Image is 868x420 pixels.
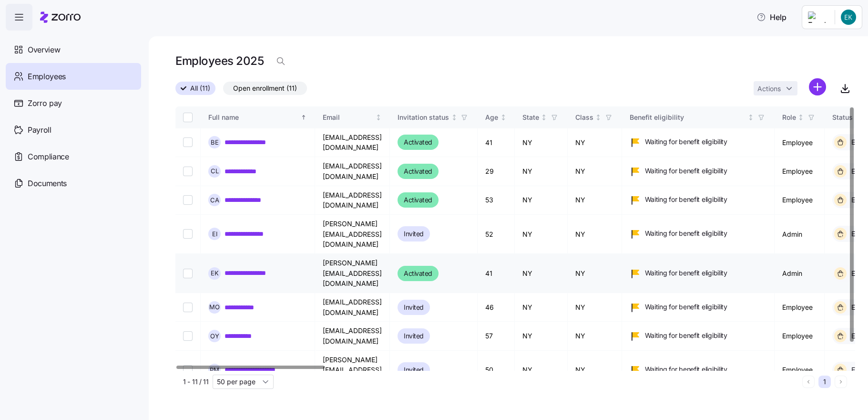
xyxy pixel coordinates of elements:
td: NY [515,254,568,293]
span: Invited [404,228,424,240]
th: Full nameSorted ascending [201,106,315,128]
img: Employer logo [808,11,827,23]
span: Invited [404,302,424,313]
span: Compliance [28,151,69,163]
td: 41 [478,254,515,293]
span: Waiting for benefit eligibility [645,137,727,147]
input: Select record 4 [183,229,193,239]
div: Role [782,112,796,123]
td: [EMAIL_ADDRESS][DOMAIN_NAME] [315,128,390,157]
td: NY [515,322,568,350]
span: E I [212,231,217,237]
div: Not sorted [747,114,754,121]
span: E K [211,270,219,276]
td: [EMAIL_ADDRESS][DOMAIN_NAME] [315,186,390,215]
a: Payroll [6,116,141,143]
td: NY [568,351,622,390]
span: Help [756,11,786,23]
div: Not sorted [500,114,507,121]
span: 1 - 11 / 11 [183,377,209,387]
td: [PERSON_NAME][EMAIL_ADDRESS][DOMAIN_NAME] [315,351,390,390]
td: Admin [775,215,825,254]
td: 29 [478,157,515,186]
button: Help [749,8,794,27]
span: B E [211,139,219,146]
th: ClassNot sorted [568,106,622,128]
td: NY [568,128,622,157]
a: Overview [6,36,141,63]
span: C A [210,197,219,203]
td: [EMAIL_ADDRESS][DOMAIN_NAME] [315,157,390,186]
td: [PERSON_NAME][EMAIL_ADDRESS][DOMAIN_NAME] [315,215,390,254]
td: 41 [478,128,515,157]
td: NY [515,157,568,186]
td: [EMAIL_ADDRESS][DOMAIN_NAME] [315,322,390,350]
button: Next page [835,376,847,388]
button: Actions [754,81,797,95]
input: Select record 8 [183,365,193,375]
span: Activated [404,136,432,148]
div: Not sorted [375,114,382,121]
td: Employee [775,186,825,215]
td: NY [568,322,622,350]
span: O Y [210,333,219,339]
td: [PERSON_NAME][EMAIL_ADDRESS][DOMAIN_NAME] [315,254,390,293]
h1: Employees 2025 [175,53,264,68]
td: Employee [775,322,825,350]
span: Open enrollment (11) [233,82,297,94]
div: Age [485,112,498,123]
span: Waiting for benefit eligibility [645,229,727,238]
span: Documents [28,178,67,189]
td: NY [515,293,568,322]
td: 46 [478,293,515,322]
td: NY [568,157,622,186]
span: Invited [404,330,424,342]
div: Not sorted [595,114,602,121]
div: Not sorted [797,114,804,121]
input: Select record 7 [183,331,193,341]
div: Benefit eligibility [630,112,746,123]
td: 50 [478,351,515,390]
input: Select record 6 [183,303,193,312]
span: Waiting for benefit eligibility [645,268,727,278]
span: Zorro pay [28,97,62,109]
div: Full name [208,112,299,123]
td: 52 [478,215,515,254]
td: Employee [775,128,825,157]
span: P M [210,367,219,373]
span: Overview [28,44,60,56]
td: NY [568,215,622,254]
td: Employee [775,351,825,390]
div: Not sorted [451,114,458,121]
td: Employee [775,293,825,322]
a: Employees [6,63,141,90]
td: NY [515,351,568,390]
span: Waiting for benefit eligibility [645,166,727,176]
td: Admin [775,254,825,293]
span: M O [209,304,220,310]
th: AgeNot sorted [478,106,515,128]
input: Select record 1 [183,137,193,147]
td: 57 [478,322,515,350]
th: EmailNot sorted [315,106,390,128]
div: Not sorted [541,114,547,121]
div: Email [323,112,374,123]
a: Compliance [6,143,141,170]
span: Activated [404,268,432,279]
a: Documents [6,170,141,197]
a: Zorro pay [6,90,141,116]
div: Sorted ascending [300,114,307,121]
img: 127bd6f3281f7017c0d5d6aadb73840c [841,10,856,25]
span: Activated [404,166,432,177]
span: Employees [28,71,66,83]
td: NY [515,128,568,157]
th: StateNot sorted [515,106,568,128]
button: Previous page [802,376,815,388]
span: Waiting for benefit eligibility [645,302,727,312]
input: Select record 3 [183,195,193,205]
td: NY [515,186,568,215]
span: C L [211,168,219,174]
td: Employee [775,157,825,186]
td: [EMAIL_ADDRESS][DOMAIN_NAME] [315,293,390,322]
td: 53 [478,186,515,215]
